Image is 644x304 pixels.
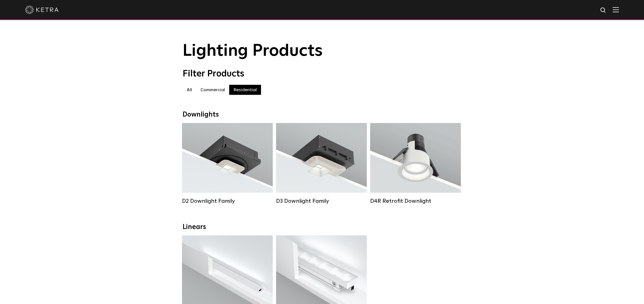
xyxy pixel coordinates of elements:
div: Linears [183,223,462,231]
div: D2 Downlight Family [182,198,273,204]
div: D3 Downlight Family [276,198,367,204]
a: D2 Downlight Family Lumen Output:1200Colors:White / Black / Gloss Black / Silver / Bronze / Silve... [182,123,273,204]
img: search icon [600,7,607,14]
a: D3 Downlight Family Lumen Output:700 / 900 / 1100Colors:White / Black / Silver / Bronze / Paintab... [276,123,367,204]
label: Residential [229,85,261,95]
a: D4R Retrofit Downlight Lumen Output:800Colors:White / BlackBeam Angles:15° / 25° / 40° / 60°Watta... [370,123,461,204]
img: ketra-logo-2019-white [25,6,59,14]
span: Lighting Products [183,43,323,59]
div: Filter Products [183,69,462,79]
img: Hamburger%20Nav.svg [613,7,619,12]
div: D4R Retrofit Downlight [370,198,461,204]
label: Commercial [196,85,229,95]
div: Downlights [183,111,462,119]
label: All [183,85,196,95]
